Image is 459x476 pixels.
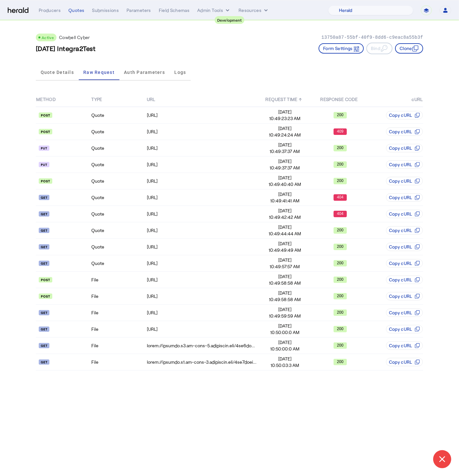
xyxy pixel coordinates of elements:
span: [DATE] [258,339,312,346]
div: [URL] [147,277,257,283]
button: Copy cURL [386,276,423,284]
span: [DATE] [258,191,312,197]
div: Quotes [68,7,84,14]
div: [URL] [147,178,257,184]
text: 200 [337,360,343,364]
td: File [91,288,146,305]
h3: [DATE] Integra2Test [36,44,96,53]
span: [DATE] [258,142,312,148]
text: 200 [337,178,343,183]
div: [URL] [147,293,257,299]
th: RESPONSE CODE [312,92,368,107]
div: [URL] [147,260,257,267]
span: [DATE] [258,273,312,280]
td: Quote [91,239,146,255]
span: [DATE] [258,109,312,115]
th: cURL [368,92,423,107]
button: Copy cURL [386,193,423,202]
span: 10:49:40:40 AM [258,181,312,187]
span: 10:49:24:24 AM [258,132,312,138]
text: 200 [337,261,343,265]
span: Logs [174,70,186,75]
div: [URL] [147,112,257,118]
button: Form Settings [319,43,364,54]
span: [DATE] [258,240,312,247]
span: 10:50:00:0 AM [258,346,312,352]
span: [DATE] [258,125,312,132]
div: [URL] [147,309,257,316]
text: 200 [337,277,343,282]
span: [DATE] [258,356,312,362]
span: [DATE] [258,175,312,181]
span: [DATE] [258,290,312,296]
button: Resources dropdown menu [239,7,269,14]
span: 10:49:58:58 AM [258,280,312,286]
div: [URL] [147,211,257,217]
td: File [91,338,146,354]
text: 200 [337,310,343,315]
p: Cowbell Cyber [59,34,90,41]
span: [DATE] [258,158,312,165]
span: Quote Details [41,70,74,75]
div: [URL] [147,326,257,332]
td: File [91,354,146,370]
td: File [91,305,146,321]
button: Copy cURL [386,111,423,119]
div: [URL] [147,145,257,151]
span: 10:49:23:23 AM [258,115,312,122]
span: 10:49:59:59 AM [258,313,312,319]
th: URL [147,92,257,107]
div: Development [215,16,245,24]
div: [URL] [147,244,257,250]
text: 200 [337,327,343,331]
span: [DATE] [258,224,312,230]
td: Quote [91,124,146,140]
td: Quote [91,222,146,239]
div: Submissions [92,7,119,14]
td: Quote [91,140,146,157]
div: Field Schemas [159,7,190,14]
div: Producers [39,7,61,14]
text: 200 [337,228,343,232]
span: Active [42,35,54,40]
div: [URL] [147,161,257,168]
span: 10:49:44:44 AM [258,230,312,237]
td: Quote [91,206,146,222]
button: Copy cURL [386,309,423,317]
td: Quote [91,255,146,272]
button: Copy cURL [386,127,423,136]
div: lorem://ipsumdo.s1.am-cons-3.adipiscin.eli/4se7doei-te77-32in-3u8l-2et76dol5m6a/5900/6/Enima/01mi... [147,359,257,365]
span: [DATE] [258,208,312,214]
text: 200 [337,113,343,117]
div: [URL] [147,194,257,201]
text: 200 [337,294,343,298]
div: Parameters [127,7,151,14]
button: Copy cURL [386,358,423,366]
td: Quote [91,107,146,124]
button: Clone [395,43,423,54]
p: 13750a87-55bf-40f9-8dd6-c9eac8a55b3f [321,34,423,41]
span: 10:49:57:57 AM [258,263,312,270]
button: Copy cURL [386,177,423,185]
span: 10:50:03:3 AM [258,362,312,369]
th: REQUEST TIME [257,92,312,107]
button: Copy cURL [386,341,423,350]
span: 10:49:37:37 AM [258,165,312,171]
text: 200 [337,146,343,150]
button: Copy cURL [386,259,423,268]
button: Copy cURL [386,243,423,251]
span: 10:50:00:0 AM [258,329,312,336]
span: ↑ [299,96,302,102]
text: 200 [337,162,343,167]
text: 404 [337,211,343,216]
button: Copy cURL [386,144,423,152]
text: 404 [337,195,343,199]
span: 10:49:49:49 AM [258,247,312,253]
button: Copy cURL [386,226,423,235]
td: Quote [91,189,146,206]
span: 10:49:41:41 AM [258,197,312,204]
button: internal dropdown menu [197,7,231,14]
text: 200 [337,343,343,348]
span: Raw Request [83,70,115,75]
span: [DATE] [258,323,312,329]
